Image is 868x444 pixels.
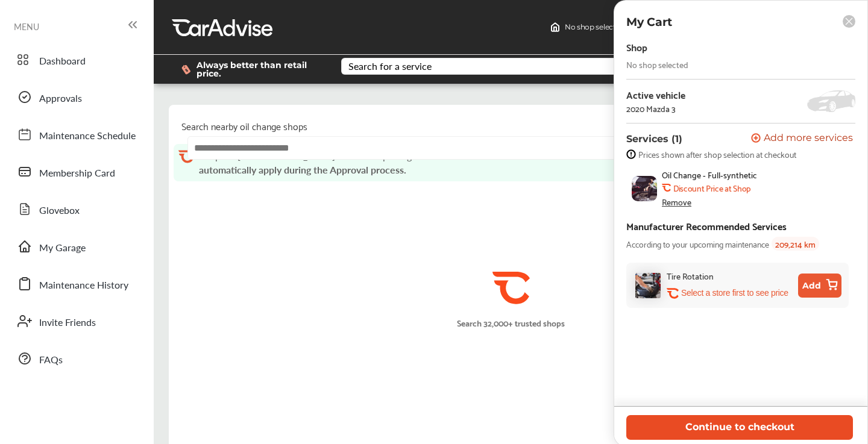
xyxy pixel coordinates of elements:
[681,287,788,299] p: Select a store first to see price
[626,217,787,234] div: Manufacturer Recommended Services
[673,183,750,193] b: Discount Price at Shop
[626,39,647,55] div: Shop
[662,197,691,207] div: Remove
[348,61,432,71] div: Search for a service
[39,91,82,107] span: Approvals
[626,60,688,69] div: No shop selected
[11,268,142,299] a: Maintenance History
[11,231,142,262] a: My Garage
[11,44,142,75] a: Dashboard
[626,15,672,29] p: My Cart
[626,104,676,113] div: 2020 Mazda 3
[635,273,661,298] img: tire-rotation-thumb.jpg
[39,315,96,331] span: Invite Friends
[11,119,142,150] a: Maintenance Schedule
[798,274,841,298] button: Add
[764,133,853,145] span: Add more services
[39,278,128,293] span: Maintenance History
[626,415,853,440] button: Continue to checkout
[626,149,636,159] img: info-strock.ef5ea3fe.svg
[11,193,142,225] a: Glovebox
[751,133,853,145] button: Add more services
[565,22,624,32] span: No shop selected
[14,22,39,31] span: MENU
[626,237,769,251] span: According to your upcoming maintenance
[626,89,685,100] div: Active vehicle
[638,149,796,159] span: Prices shown after shop selection at checkout
[39,166,115,181] span: Membership Card
[39,240,86,256] span: My Garage
[457,316,565,330] p: Search 32,000+ trusted shops
[11,81,142,113] a: Approvals
[181,117,840,134] p: Search nearby oil change shops
[11,343,142,374] a: FAQs
[662,170,757,180] span: Oil Change - Full-synthetic
[807,90,855,112] img: placeholder_car.5a1ece94.svg
[197,61,322,78] span: Always better than retail price.
[39,54,86,69] span: Dashboard
[39,203,80,219] span: Glovebox
[751,133,855,145] a: Add more services
[39,352,63,368] span: FAQs
[181,64,190,75] img: dollor_label_vector.a70140d1.svg
[632,176,657,201] img: oil-change-thumb.jpg
[772,237,819,251] span: 209,214 km
[39,128,136,144] span: Maintenance Schedule
[11,305,142,337] a: Invite Friends
[626,133,682,145] p: Services (1)
[11,156,142,187] a: Membership Card
[667,269,714,283] div: Tire Rotation
[550,22,560,32] img: header-home-logo.8d720a4f.svg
